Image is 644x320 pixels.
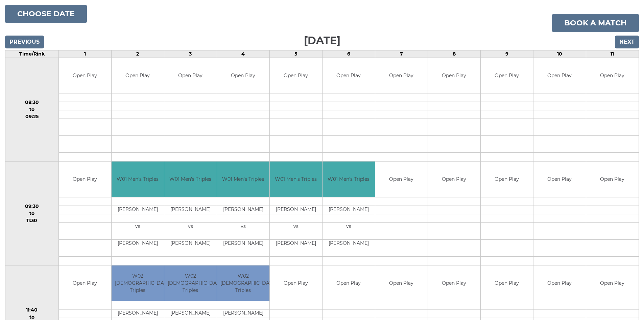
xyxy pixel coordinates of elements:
[323,206,375,214] td: [PERSON_NAME]
[322,50,375,58] td: 6
[533,265,586,301] td: Open Play
[480,50,533,58] td: 9
[270,265,322,301] td: Open Play
[533,162,586,197] td: Open Play
[164,58,217,93] td: Open Play
[59,162,111,197] td: Open Play
[112,58,164,93] td: Open Play
[481,58,533,93] td: Open Play
[481,162,533,197] td: Open Play
[270,222,322,231] td: vs
[217,222,269,231] td: vs
[112,162,164,197] td: W01 Men's Triples
[164,206,217,214] td: [PERSON_NAME]
[428,162,480,197] td: Open Play
[428,58,480,93] td: Open Play
[217,58,269,93] td: Open Play
[533,58,586,93] td: Open Play
[5,50,59,58] td: Time/Rink
[164,310,217,318] td: [PERSON_NAME]
[323,222,375,231] td: vs
[58,50,111,58] td: 1
[586,50,639,58] td: 11
[533,50,586,58] td: 10
[112,239,164,248] td: [PERSON_NAME]
[111,50,164,58] td: 2
[164,50,217,58] td: 3
[164,222,217,231] td: vs
[270,239,322,248] td: [PERSON_NAME]
[323,265,375,301] td: Open Play
[586,162,639,197] td: Open Play
[112,222,164,231] td: vs
[217,50,269,58] td: 4
[164,265,217,301] td: W02 [DEMOGRAPHIC_DATA] Triples
[323,162,375,197] td: W01 Men's Triples
[217,239,269,248] td: [PERSON_NAME]
[323,58,375,93] td: Open Play
[112,310,164,318] td: [PERSON_NAME]
[615,36,639,48] input: Next
[269,50,322,58] td: 5
[375,162,428,197] td: Open Play
[270,58,322,93] td: Open Play
[270,206,322,214] td: [PERSON_NAME]
[5,5,87,23] button: Choose date
[552,14,639,32] a: Book a match
[323,239,375,248] td: [PERSON_NAME]
[112,206,164,214] td: [PERSON_NAME]
[217,162,269,197] td: W01 Men's Triples
[270,162,322,197] td: W01 Men's Triples
[5,162,59,265] td: 09:30 to 11:30
[112,265,164,301] td: W02 [DEMOGRAPHIC_DATA] Triples
[428,265,480,301] td: Open Play
[586,58,639,93] td: Open Play
[375,50,428,58] td: 7
[5,36,44,48] input: Previous
[164,162,217,197] td: W01 Men's Triples
[217,206,269,214] td: [PERSON_NAME]
[375,58,428,93] td: Open Play
[164,239,217,248] td: [PERSON_NAME]
[217,310,269,318] td: [PERSON_NAME]
[59,58,111,93] td: Open Play
[428,50,480,58] td: 8
[5,58,59,162] td: 08:30 to 09:25
[586,265,639,301] td: Open Play
[217,265,269,301] td: W02 [DEMOGRAPHIC_DATA] Triples
[481,265,533,301] td: Open Play
[59,265,111,301] td: Open Play
[375,265,428,301] td: Open Play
